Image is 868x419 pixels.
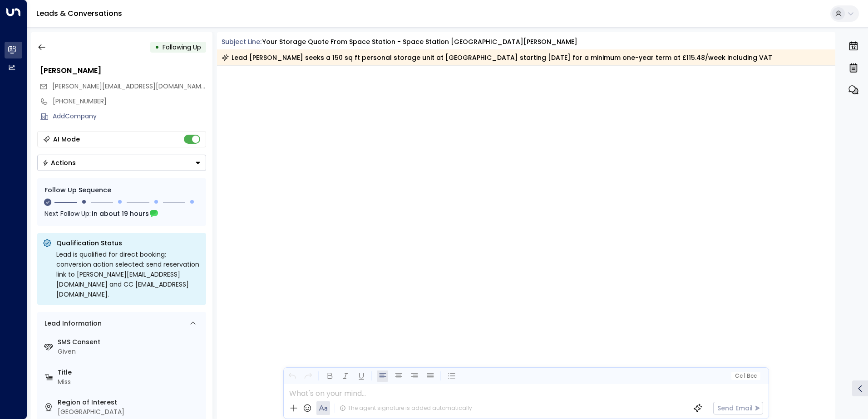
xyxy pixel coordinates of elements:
[53,135,80,144] div: AI Mode
[58,398,202,407] label: Region of Interest
[56,239,201,248] p: Qualification Status
[44,185,199,195] div: Follow Up Sequence
[53,97,206,106] div: [PHONE_NUMBER]
[58,368,202,377] label: Title
[286,370,298,382] button: Undo
[52,82,206,91] span: laura@juven.africa
[52,82,207,91] span: [PERSON_NAME][EMAIL_ADDRESS][DOMAIN_NAME]
[58,407,202,417] div: [GEOGRAPHIC_DATA]
[744,373,745,379] span: |
[731,372,760,380] button: Cc|Bcc
[53,112,206,121] div: AddCompany
[56,249,201,299] div: Lead is qualified for direct booking; conversion action selected: send reservation link to [PERSO...
[222,37,261,46] span: Subject Line:
[42,159,76,167] div: Actions
[36,8,122,19] a: Leads & Conversations
[44,209,199,219] div: Next Follow Up:
[58,337,202,347] label: SMS Consent
[92,209,149,219] span: In about 19 hours
[222,53,772,62] div: Lead [PERSON_NAME] seeks a 150 sq ft personal storage unit at [GEOGRAPHIC_DATA] starting [DATE] f...
[155,39,159,55] div: •
[58,347,202,356] div: Given
[302,370,314,382] button: Redo
[37,155,206,171] div: Button group with a nested menu
[41,319,102,328] div: Lead Information
[40,65,206,76] div: [PERSON_NAME]
[163,43,201,52] span: Following Up
[262,37,577,47] div: Your storage quote from Space Station - Space Station [GEOGRAPHIC_DATA][PERSON_NAME]
[58,377,202,387] div: Miss
[735,373,756,379] span: Cc Bcc
[37,155,206,171] button: Actions
[340,404,472,412] div: The agent signature is added automatically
